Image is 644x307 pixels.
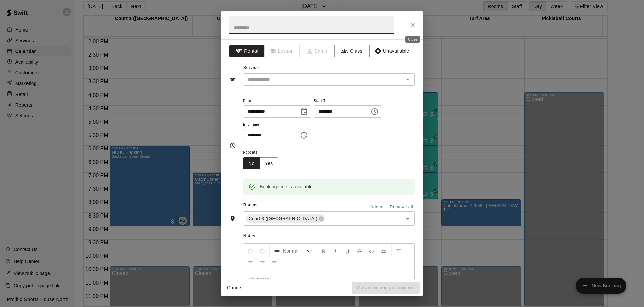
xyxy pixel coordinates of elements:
[243,65,259,70] span: Service
[243,148,284,157] span: Repeats
[334,45,370,57] button: Class
[283,248,307,254] span: Normal
[403,75,412,84] button: Open
[342,245,353,257] button: Format Underline
[393,245,405,257] button: Left Align
[260,157,278,170] button: Yes
[229,76,236,83] svg: Service
[224,282,246,294] button: Cancel
[257,257,268,269] button: Right Align
[243,157,260,170] button: No
[243,120,311,129] span: End Time
[330,245,341,257] button: Format Italics
[229,215,236,222] svg: Rooms
[265,45,300,57] span: Lessons must be created in the Services page first
[354,245,365,257] button: Format Strikethrough
[243,203,258,207] span: Rooms
[367,202,388,212] button: Add all
[271,245,315,257] button: Formatting Options
[246,215,320,222] span: Court 3 ([GEOGRAPHIC_DATA])
[245,245,256,257] button: Undo
[318,245,329,257] button: Format Bold
[246,214,325,223] div: Court 3 ([GEOGRAPHIC_DATA])
[297,105,311,118] button: Choose date, selected date is Sep 11, 2025
[388,202,415,212] button: Remove all
[257,245,268,257] button: Redo
[243,157,278,170] div: outlined button group
[378,245,389,257] button: Insert Link
[314,97,382,106] span: Start Time
[366,245,377,257] button: Insert Code
[229,142,236,149] svg: Timing
[403,214,412,223] button: Open
[245,257,256,269] button: Center Align
[243,231,415,242] span: Notes
[243,97,311,106] span: Date
[368,105,381,118] button: Choose time, selected time is 2:45 PM
[260,181,313,193] div: Booking time is available
[229,45,265,57] button: Rental
[405,36,420,43] div: Close
[369,45,414,57] button: Unavailable
[269,257,280,269] button: Justify Align
[297,129,311,142] button: Choose time, selected time is 3:15 PM
[300,45,335,57] span: Camps can only be created in the Services page
[407,19,419,31] button: Close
